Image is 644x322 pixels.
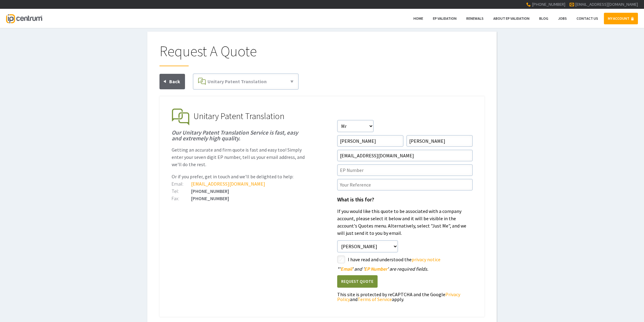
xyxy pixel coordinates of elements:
[409,13,427,24] a: Home
[159,74,185,89] a: Back
[413,16,423,21] span: Home
[337,179,473,190] input: Your Reference
[337,164,473,176] input: EP Number
[6,9,42,28] a: IP Centrum
[172,196,307,201] div: [PHONE_NUMBER]
[433,16,457,21] span: EP Validation
[406,135,473,147] input: Surname
[462,13,488,24] a: Renewals
[159,44,485,66] h1: Request A Quote
[337,150,473,161] input: Email
[172,196,191,201] div: Fax:
[337,292,473,302] div: This site is protected by reCAPTCHA and the Google and apply.
[337,291,460,302] a: Privacy Policy
[341,266,352,272] span: Email
[337,255,345,263] label: styled-checkbox
[172,181,191,186] div: Email:
[539,16,548,21] span: Blog
[358,296,392,302] a: Terms of Service
[364,266,387,272] span: EP Number
[172,189,191,194] div: Tel:
[466,16,484,21] span: Renewals
[337,135,403,147] input: First Name
[575,2,638,7] a: [EMAIL_ADDRESS][DOMAIN_NAME]
[196,76,296,87] a: Unitary Patent Translation
[169,78,180,84] span: Back
[489,13,533,24] a: About EP Validation
[337,275,378,288] button: Request Quote
[337,197,473,203] h1: What is this for?
[532,2,565,7] span: [PHONE_NUMBER]
[554,13,571,24] a: Jobs
[429,13,461,24] a: EP Validation
[172,173,307,180] p: Or if you prefer, get in touch and we'll be delighted to help:
[172,189,307,194] div: [PHONE_NUMBER]
[573,13,602,24] a: Contact Us
[191,181,265,187] a: [EMAIL_ADDRESS][DOMAIN_NAME]
[535,13,552,24] a: Blog
[348,255,473,263] label: I have read and understood the
[207,78,267,84] span: Unitary Patent Translation
[172,130,307,141] h1: Our Unitary Patent Translation Service is fast, easy and extremely high quality.
[337,266,473,271] div: ' ' and ' ' are required fields.
[172,146,307,168] p: Getting an accurate and firm quote is fast and easy too! Simply enter your seven digit EP number,...
[604,13,638,24] a: MY ACCOUNT
[493,16,529,21] span: About EP Validation
[577,16,598,21] span: Contact Us
[558,16,567,21] span: Jobs
[337,207,473,237] p: If you would like this quote to be associated with a company account, please select it below and ...
[194,111,284,122] span: Unitary Patent Translation
[412,256,440,262] a: privacy notice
